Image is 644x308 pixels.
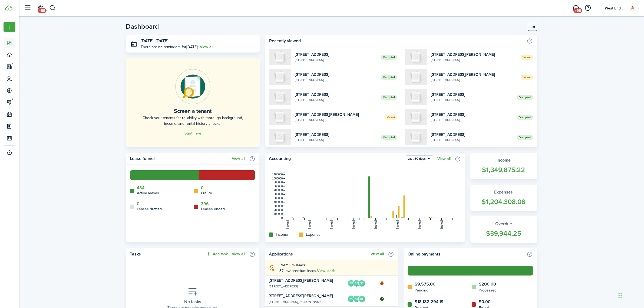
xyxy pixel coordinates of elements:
[476,197,532,207] widget-stats-count: $1,204,308.08
[353,296,360,302] avatar-text: RS
[141,44,199,50] p: There are no reminders for .
[629,4,637,13] img: West End Property Management
[269,109,291,125] img: 1
[269,278,340,283] widget-list-item-title: [STREET_ADDRESS][PERSON_NAME]
[269,129,291,145] img: 1
[279,262,394,268] explanation-title: Premium leads
[431,72,517,77] widget-list-item-title: [STREET_ADDRESS][PERSON_NAME]
[440,220,443,229] tspan: [DATE]
[431,77,517,82] widget-list-item-description: [STREET_ADDRESS]
[137,185,145,190] a: 484
[269,293,340,299] widget-list-item-title: [STREET_ADDRESS][PERSON_NAME]
[232,156,245,161] a: View all
[381,55,397,60] span: Occupied
[371,252,384,256] a: View all
[330,220,333,229] tspan: [DATE]
[381,135,397,140] span: Occupied
[353,280,360,287] avatar-text: AR
[418,220,421,229] tspan: [DATE]
[269,89,291,105] img: 2
[274,193,283,196] tspan: 600000
[374,220,377,229] tspan: [DATE]
[405,49,427,65] img: 1
[295,117,381,122] widget-list-item-description: [STREET_ADDRESS]
[130,251,203,257] home-widget-title: Tasks
[405,89,427,105] img: 2
[274,181,283,184] tspan: 900000
[295,132,377,137] widget-list-item-title: [STREET_ADDRESS]
[274,201,283,204] tspan: 400000
[437,157,451,161] a: View all
[470,153,537,179] a: Income$1,349,875.22
[269,69,291,85] img: 1
[200,44,213,50] a: View all
[295,52,377,57] widget-list-item-title: [STREET_ADDRESS]
[276,232,288,237] home-widget-title: Income
[269,284,340,289] widget-list-item-description: [STREET_ADDRESS]
[201,201,209,206] a: 396
[348,280,354,287] avatar-text: AR
[269,155,403,162] home-widget-title: Accounting
[130,155,229,162] home-widget-title: Lease funnel
[274,185,283,188] tspan: 800000
[408,251,524,257] home-widget-title: Online payments
[406,155,433,162] button: Open menu
[470,185,537,211] a: Expenses$1,204,308.08
[274,197,283,200] tspan: 500000
[201,185,204,190] a: 0
[308,220,311,229] tspan: [DATE]
[174,107,212,115] home-placeholder-title: Screen a tenant
[269,38,524,44] home-widget-title: Recently viewed
[517,115,533,120] span: Occupied
[295,57,377,62] widget-list-item-description: [STREET_ADDRESS]
[274,205,283,208] tspan: 300000
[317,269,336,273] a: View leads
[396,220,399,229] tspan: [DATE]
[269,299,340,304] widget-list-item-description: [STREET_ADDRESS][PERSON_NAME]
[431,57,517,62] widget-list-item-description: [STREET_ADDRESS]
[573,8,582,13] span: +99
[431,132,513,137] widget-list-item-title: [STREET_ADDRESS]
[295,92,377,97] widget-list-item-title: [STREET_ADDRESS]
[517,135,533,140] span: Occupied
[295,77,377,82] widget-list-item-description: [STREET_ADDRESS]
[137,206,162,212] home-widget-title: Leases drafted
[175,69,210,104] img: Online payments
[381,95,397,100] span: Occupied
[279,268,394,274] explanation-description: 37 new premium leads .
[431,137,513,142] widget-list-item-description: [STREET_ADDRESS]
[479,287,497,293] home-widget-title: Processed
[4,22,15,32] button: Open menu
[348,296,354,302] avatar-text: TA
[306,232,321,237] home-widget-title: Expense
[141,38,256,44] h3: [DATE], [DATE]
[269,251,368,257] home-widget-title: Applications
[405,109,427,125] img: 1
[479,281,497,287] home-widget-count: $200.00
[405,69,427,85] img: 1
[126,23,159,30] header-page-title: Dashboard
[137,201,140,206] a: 0
[295,72,377,77] widget-list-item-title: [STREET_ADDRESS]
[281,217,283,219] tspan: 0
[476,165,532,175] widget-stats-count: $1,349,875.22
[201,206,225,212] home-widget-title: Leases ended
[405,129,427,145] img: 2
[554,250,644,308] iframe: Chat Widget
[295,112,381,117] widget-list-item-title: [STREET_ADDRESS][PERSON_NAME]
[295,97,377,102] widget-list-item-description: [STREET_ADDRESS]
[201,190,212,196] home-widget-title: Future
[431,117,513,122] widget-list-item-description: [STREET_ADDRESS]
[476,228,532,239] widget-stats-count: $39,944.25
[286,220,289,229] tspan: [DATE]
[571,1,581,15] a: Messaging
[272,177,283,180] tspan: 1000000
[274,212,283,215] tspan: 100000
[476,221,532,227] widget-stats-title: Overdue
[431,112,513,117] widget-list-item-title: [STREET_ADDRESS]
[619,287,622,304] div: Drag
[274,189,283,192] tspan: 700000
[359,280,365,287] avatar-text: SR
[583,4,593,13] button: Open resource center
[38,8,47,13] span: +99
